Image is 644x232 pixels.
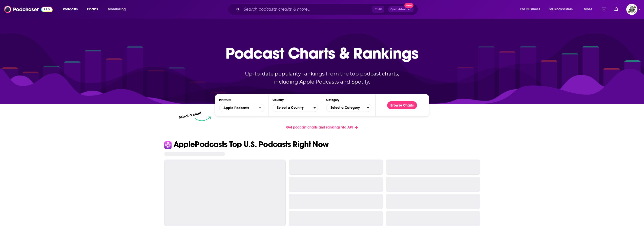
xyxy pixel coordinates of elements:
[388,6,414,12] button: Open AdvancedNew
[63,6,78,13] span: Podcasts
[87,6,98,13] span: Charts
[326,104,371,112] button: Categories
[219,104,264,112] h2: Platforms
[626,4,637,15] span: Logged in as PodProMaxBooking
[626,4,637,15] img: User Profile
[233,4,423,15] div: Search podcasts, credits, & more...
[104,5,132,13] button: open menu
[326,104,367,112] span: Select a Category
[517,5,547,13] button: open menu
[219,104,259,112] span: Apple Podcasts
[372,6,384,13] span: Ctrl K
[219,104,264,112] button: open menu
[549,6,573,13] span: For Podcasters
[273,104,313,112] span: Select a Country
[282,121,362,134] a: Get podcast charts and rankings via API
[626,4,637,15] button: Show profile menu
[59,5,84,13] button: open menu
[164,141,172,149] img: Apple Icon
[225,37,419,69] p: Podcast Charts & Rankings
[584,6,592,13] span: More
[84,5,101,13] a: Charts
[273,104,318,112] button: Countries
[390,8,411,11] span: Open Advanced
[286,125,353,130] span: Get podcast charts and rankings via API
[387,101,417,109] button: Browse Charts
[404,3,413,8] span: New
[520,6,540,13] span: For Business
[545,5,580,13] button: open menu
[235,70,409,86] p: Up-to-date popularity rankings from the top podcast charts, including Apple Podcasts and Spotify.
[195,116,211,121] img: select arrow
[4,5,53,14] img: Podchaser - Follow, Share and Rate Podcasts
[179,111,202,120] p: Select a chart
[612,5,620,14] a: Show notifications dropdown
[174,140,329,148] p: Apple Podcasts Top U.S. Podcasts Right Now
[242,5,372,13] input: Search podcasts, credits, & more...
[600,5,608,14] a: Show notifications dropdown
[580,5,599,13] button: open menu
[108,6,126,13] span: Monitoring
